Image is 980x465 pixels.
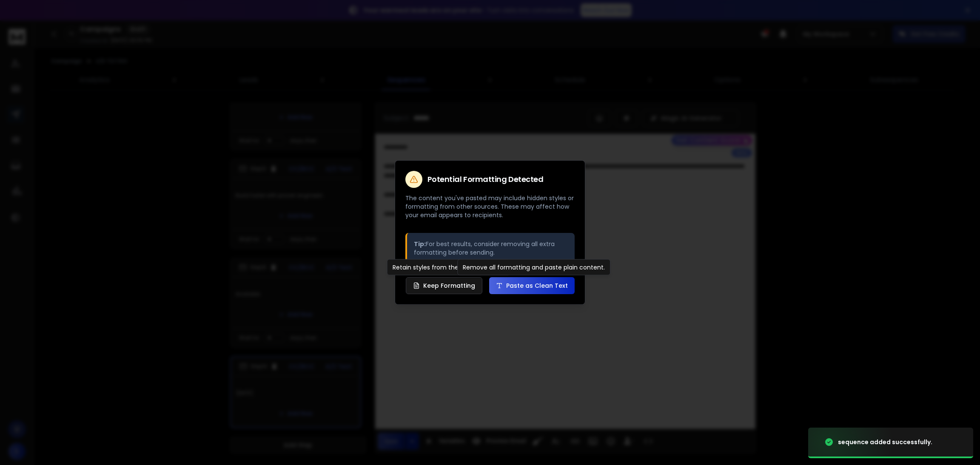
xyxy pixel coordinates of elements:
[414,240,426,248] strong: Tip:
[387,259,510,275] div: Retain styles from the original source.
[427,176,544,183] h2: Potential Formatting Detected
[414,240,568,257] p: For best results, consider removing all extra formatting before sending.
[405,194,575,219] p: The content you've pasted may include hidden styles or formatting from other sources. These may a...
[406,277,482,294] button: Keep Formatting
[489,277,575,294] button: Paste as Clean Text
[457,259,610,275] div: Remove all formatting and paste plain content.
